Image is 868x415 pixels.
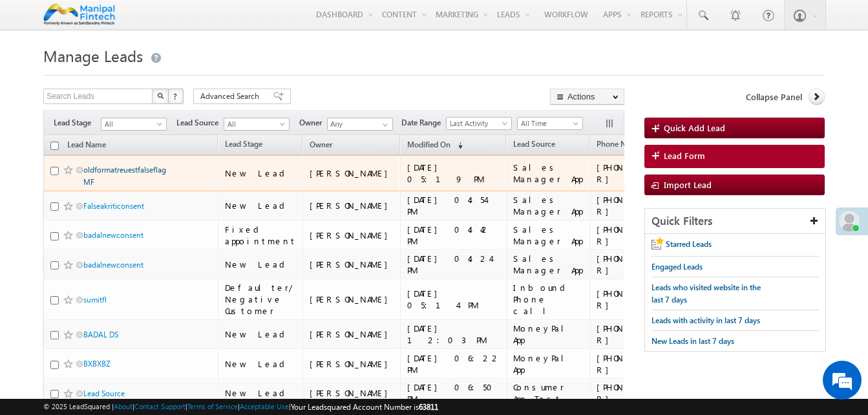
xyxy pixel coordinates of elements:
[664,150,705,162] span: Lead Form
[83,260,143,270] a: badalnewconsent
[664,122,725,133] span: Quick Add Lead
[224,118,286,130] span: All
[513,282,584,317] div: Inbound Phone call
[651,336,734,346] span: New Leads in last 7 days
[176,117,224,129] span: Lead Source
[225,139,262,149] span: Lead Stage
[225,259,297,270] div: New Lead
[225,387,297,399] div: New Lead
[590,137,655,154] a: Phone Number
[43,401,438,413] span: © 2025 LeadSquared | | | | |
[597,253,681,276] div: [PHONE_NUMBER]
[597,323,681,346] div: [PHONE_NUMBER]
[157,92,164,99] img: Search
[507,137,562,154] a: Lead Source
[225,200,297,211] div: New Lead
[407,352,501,376] div: [DATE] 06:22 PM
[54,117,101,129] span: Lead Stage
[291,402,438,412] span: Your Leadsquared Account Number is
[310,200,394,211] div: [PERSON_NAME]
[401,137,469,154] a: Modified On (sorted descending)
[597,139,649,149] span: Phone Number
[513,352,584,376] div: MoneyPal App
[83,295,107,304] a: sumitfl
[666,239,712,249] span: Starred Leads
[310,293,394,305] div: [PERSON_NAME]
[651,315,760,325] span: Leads with activity in last 7 days
[310,167,394,179] div: [PERSON_NAME]
[83,201,144,211] a: Falseakriticonsent
[517,117,583,130] a: All Time
[43,3,115,26] img: Custom Logo
[310,259,394,270] div: [PERSON_NAME]
[645,209,825,234] div: Quick Filters
[101,118,167,131] a: All
[310,358,394,370] div: [PERSON_NAME]
[513,194,584,217] div: Sales Manager App
[310,387,394,399] div: [PERSON_NAME]
[101,118,163,130] span: All
[43,45,143,66] span: Manage Leads
[597,352,681,376] div: [PHONE_NUMBER]
[644,145,825,168] a: Lead Form
[597,224,681,247] div: [PHONE_NUMBER]
[168,89,184,104] button: ?
[664,179,712,190] span: Import Lead
[218,137,269,154] a: Lead Stage
[513,139,555,149] span: Lead Source
[407,162,501,185] div: [DATE] 05:19 PM
[419,402,438,412] span: 63811
[310,328,394,340] div: [PERSON_NAME]
[407,253,501,276] div: [DATE] 04:24 PM
[225,328,297,340] div: New Lead
[225,358,297,370] div: New Lead
[597,162,681,185] div: [PHONE_NUMBER]
[225,282,297,317] div: Defaulter/ Negative Customer
[83,359,111,368] a: BXBXBZ
[327,118,393,131] input: Type to Search
[452,140,463,151] span: (sorted descending)
[407,381,501,405] div: [DATE] 06:50 PM
[83,165,166,187] a: oldformatreuestfalseflag MF
[513,253,584,276] div: Sales Manager App
[518,118,579,129] span: All Time
[83,330,118,339] a: BADAL DS
[651,262,703,271] span: Engaged Leads
[225,224,297,247] div: Fixed appointment
[224,118,290,131] a: All
[407,140,450,149] span: Modified On
[240,402,289,410] a: Acceptable Use
[200,90,263,102] span: Advanced Search
[447,118,508,129] span: Last Activity
[407,288,501,311] div: [DATE] 05:14 PM
[597,194,681,217] div: [PHONE_NUMBER]
[114,402,132,410] a: About
[597,381,681,405] div: [PHONE_NUMBER]
[550,89,624,105] button: Actions
[61,138,112,154] a: Lead Name
[513,381,584,405] div: Consumer App Test
[299,117,327,129] span: Owner
[651,282,761,304] span: Leads who visited website in the last 7 days
[50,142,59,150] input: Check all records
[134,402,185,410] a: Contact Support
[310,140,332,149] span: Owner
[597,288,681,311] div: [PHONE_NUMBER]
[446,117,512,130] a: Last Activity
[225,167,297,179] div: New Lead
[187,402,238,410] a: Terms of Service
[310,229,394,241] div: [PERSON_NAME]
[173,90,179,101] span: ?
[83,230,143,240] a: badalnewconsent
[83,388,125,398] a: Lead Source
[513,162,584,185] div: Sales Manager App
[407,194,501,217] div: [DATE] 04:54 PM
[407,224,501,247] div: [DATE] 04:42 PM
[401,117,446,129] span: Date Range
[746,91,802,103] span: Collapse Panel
[407,323,501,346] div: [DATE] 12:03 PM
[513,323,584,346] div: MoneyPal App
[376,118,392,131] a: Show All Items
[513,224,584,247] div: Sales Manager App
